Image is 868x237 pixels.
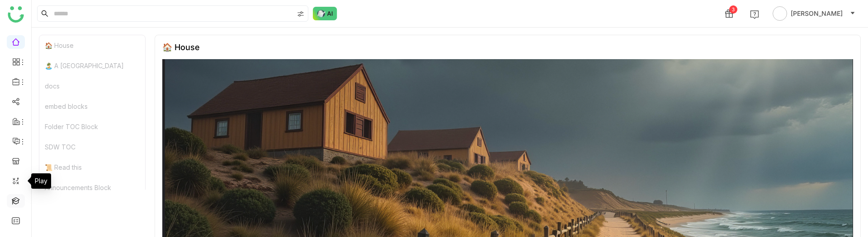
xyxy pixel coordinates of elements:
button: [PERSON_NAME] [771,6,857,21]
div: 🏠 House [39,35,145,56]
div: 3 [729,5,737,14]
div: Announcements Block [39,177,145,198]
span: [PERSON_NAME] [791,9,843,19]
div: 🏠 House [162,42,200,52]
div: docs [39,76,145,96]
img: search-type.svg [297,10,304,18]
img: avatar [773,6,787,21]
div: Play [31,173,51,189]
div: SDW TOC [39,137,145,157]
img: logo [8,6,24,23]
img: help.svg [750,10,759,19]
div: 🏝️ A [GEOGRAPHIC_DATA] [39,56,145,76]
img: ask-buddy-normal.svg [313,7,337,20]
div: 📜 Read this [39,157,145,177]
div: Folder TOC Block [39,116,145,137]
div: embed blocks [39,96,145,116]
